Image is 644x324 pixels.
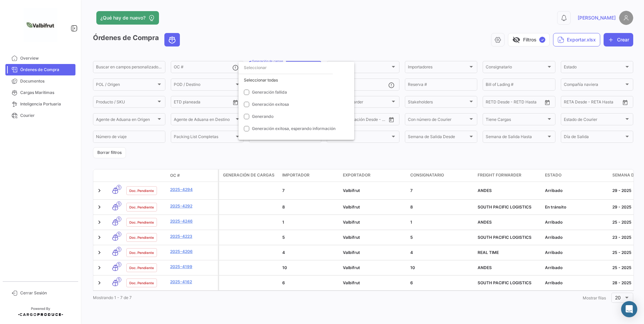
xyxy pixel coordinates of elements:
div: Abrir Intercom Messenger [621,301,637,317]
span: Generación exitosa [252,102,289,107]
div: Seleccionar todas [238,74,354,86]
span: Generación exitosa, esperando información [252,126,335,131]
span: Generación fallida [252,90,287,95]
span: Generando [252,114,273,119]
input: dropdown search [238,62,333,74]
